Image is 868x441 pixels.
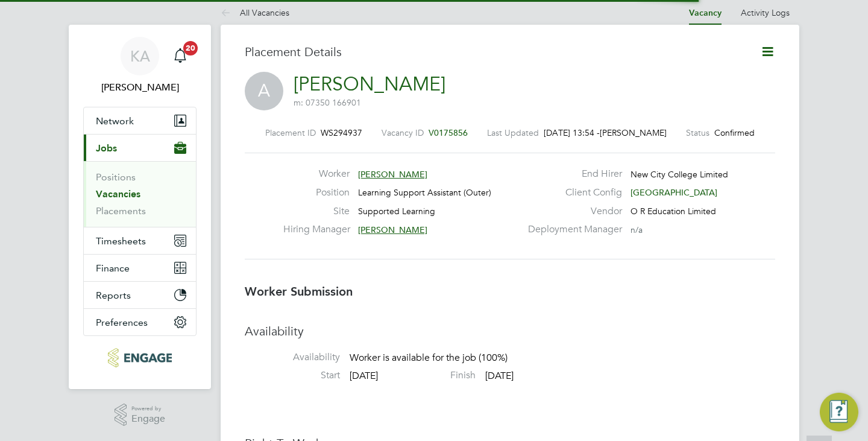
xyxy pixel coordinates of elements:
span: Supported Learning [358,206,435,217]
span: O R Education Limited [631,206,716,217]
a: Positions [96,171,136,183]
span: Engage [131,414,165,424]
label: Client Config [521,186,622,199]
span: Timesheets [96,235,146,247]
a: Powered byEngage [115,404,166,427]
button: Preferences [84,309,196,335]
span: KA [130,48,150,64]
span: [PERSON_NAME] [358,224,427,235]
a: Vacancies [96,188,140,200]
span: [PERSON_NAME] [358,169,427,180]
span: Network [96,115,134,127]
label: Status [686,127,709,138]
a: Go to home page [83,348,197,367]
span: [DATE] [485,370,514,382]
h3: Placement Details [245,44,742,60]
span: Worker is available for the job (100%) [350,352,508,364]
label: Vendor [521,205,622,218]
label: Position [283,186,350,199]
label: Placement ID [265,127,316,138]
label: End Hirer [521,168,622,180]
span: Preferences [96,317,148,328]
span: Kira Alani [83,80,197,95]
div: Jobs [84,161,196,227]
label: Hiring Manager [283,223,350,236]
label: Site [283,205,350,218]
button: Reports [84,282,196,308]
span: [PERSON_NAME] [600,127,667,138]
span: n/a [631,224,643,235]
span: A [245,72,283,110]
label: Last Updated [487,127,539,138]
label: Deployment Manager [521,223,622,236]
span: WS294937 [321,127,362,138]
span: [DATE] 13:54 - [544,127,600,138]
a: [PERSON_NAME] [294,72,445,96]
button: Timesheets [84,227,196,254]
a: Activity Logs [741,7,790,18]
a: All Vacancies [221,7,289,18]
b: Worker Submission [245,284,353,299]
button: Engage Resource Center [820,393,858,431]
span: Finance [96,262,130,274]
span: Confirmed [714,127,755,138]
a: 20 [168,37,192,75]
h3: Availability [245,323,775,339]
span: [DATE] [350,370,378,382]
span: V0175856 [429,127,468,138]
a: Placements [96,205,146,217]
a: KA[PERSON_NAME] [83,37,197,95]
label: Start [245,369,340,382]
img: axcis-logo-retina.png [108,348,172,367]
button: Finance [84,255,196,281]
button: Network [84,107,196,134]
span: New City College Limited [631,169,728,180]
span: 20 [183,41,198,56]
span: m: 07350 166901 [294,97,361,108]
a: Vacancy [689,8,722,18]
span: Jobs [96,142,117,154]
label: Worker [283,168,350,180]
label: Availability [245,351,340,364]
button: Jobs [84,135,196,161]
span: Reports [96,290,131,301]
label: Vacancy ID [382,127,424,138]
span: [GEOGRAPHIC_DATA] [631,187,717,198]
span: Learning Support Assistant (Outer) [358,187,491,198]
nav: Main navigation [69,25,211,389]
span: Powered by [131,404,165,414]
label: Finish [380,369,476,382]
